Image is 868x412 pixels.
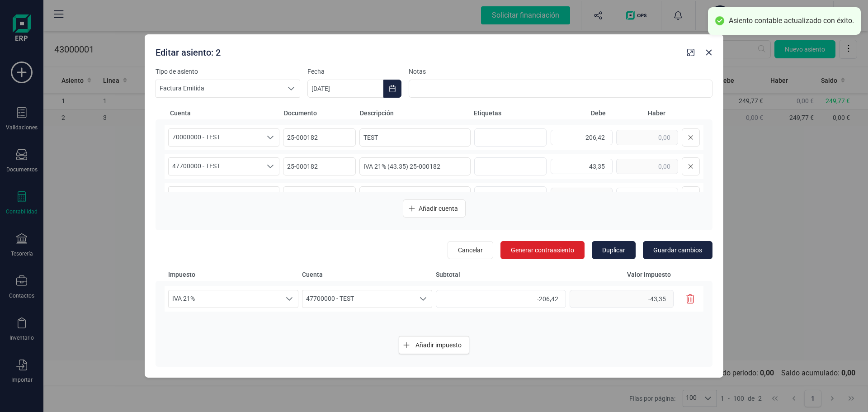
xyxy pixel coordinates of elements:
span: 43000001 - TEST [169,187,262,204]
div: Seleccione una cuenta [415,290,432,308]
span: Subtotal [436,270,566,279]
button: Choose Date [383,80,401,98]
input: 0,00 [616,188,678,203]
span: Añadir impuesto [415,341,462,350]
button: Duplicar [592,241,636,259]
button: Añadir impuesto [399,336,469,354]
span: 47700000 - TEST [169,158,262,175]
span: Debe [550,109,606,118]
button: Cancelar [448,241,493,259]
span: Valor impuesto [570,270,680,279]
label: Notas [409,67,712,76]
input: 0,00 [616,130,678,145]
label: Fecha [307,67,401,76]
div: Seleccione un porcentaje [281,290,298,308]
input: 0,00 [616,159,678,174]
span: Documento [284,109,356,118]
span: Generar contraasiento [511,246,574,255]
label: Tipo de asiento [156,67,300,76]
span: Haber [609,109,665,118]
span: Impuesto [168,270,298,279]
input: 0,00 [570,290,674,308]
span: Cancelar [458,246,483,255]
span: Guardar cambios [653,246,702,255]
span: Etiquetas [474,109,546,118]
input: 0,00 [551,188,613,203]
button: Generar contraasiento [500,241,585,259]
span: Cuenta [302,270,432,279]
input: 0,00 [551,130,613,145]
span: 47700000 - TEST [302,290,415,308]
span: Duplicar [602,246,625,255]
span: Añadir cuenta [419,204,458,213]
div: Seleccione una cuenta [262,129,279,146]
input: 0,00 [551,159,613,174]
span: Factura Emitida [156,80,283,97]
button: Guardar cambios [643,241,712,259]
div: Seleccione una cuenta [262,187,279,204]
div: Seleccione una cuenta [262,158,279,175]
div: Asiento contable actualizado con éxito. [729,16,854,26]
div: Editar asiento: 2 [152,43,684,59]
input: 0,00 [436,290,566,308]
span: Descripción [360,109,470,118]
span: Cuenta [170,109,280,118]
button: Añadir cuenta [403,199,466,218]
span: 70000000 - TEST [169,129,262,146]
span: IVA 21% [169,290,281,308]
